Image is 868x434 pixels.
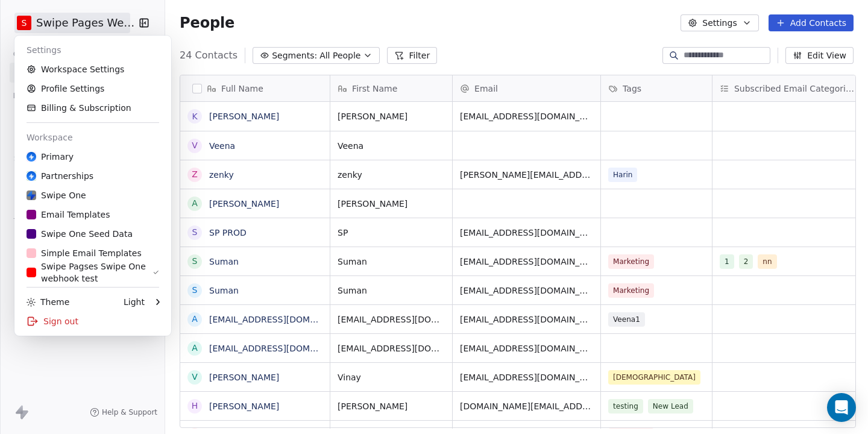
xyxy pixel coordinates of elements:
div: Theme [27,296,69,308]
a: Profile Settings [19,79,166,98]
div: Workspace [19,128,166,147]
a: Workspace Settings [19,60,166,79]
div: Simple Email Templates [27,247,142,259]
img: swipeone-app-icon.png [27,190,36,200]
div: Partnerships [27,170,93,182]
div: Swipe Pagses Swipe One webhook test [27,260,153,285]
div: Light [124,296,145,308]
div: Swipe One [27,189,86,201]
div: Swipe One Seed Data [27,228,133,240]
div: Settings [19,40,166,60]
img: user_01J93QE9VH11XXZQZDP4TWZEES.jpg [27,152,36,162]
div: Primary [27,151,74,163]
img: user_01J93QE9VH11XXZQZDP4TWZEES.jpg [27,171,36,181]
div: Email Templates [27,209,110,221]
a: Billing & Subscription [19,98,166,118]
div: Sign out [19,312,166,331]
